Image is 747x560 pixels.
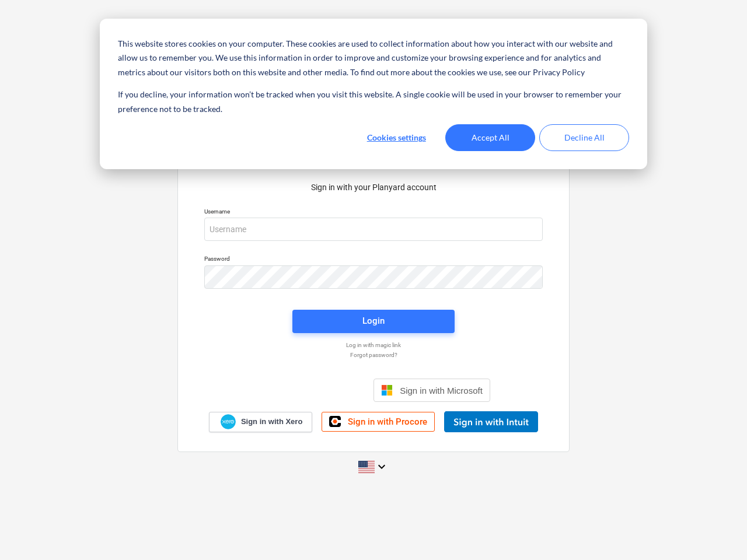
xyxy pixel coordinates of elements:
a: Log in with magic link [198,341,549,349]
p: This website stores cookies on your computer. These cookies are used to collect information about... [118,37,629,80]
a: Sign in with Procore [322,412,435,432]
a: Forgot password? [198,351,549,359]
div: Cookie banner [100,19,647,169]
iframe: Sign in with Google Button [251,377,370,403]
button: Login [292,310,455,333]
p: Username [204,208,543,218]
a: Sign in with Xero [209,412,313,432]
iframe: Chat Widget [689,504,747,560]
input: Username [204,218,543,241]
p: If you decline, your information won’t be tracked when you visit this website. A single cookie wi... [118,87,629,116]
span: Sign in with Procore [348,416,427,427]
i: keyboard_arrow_down [375,460,389,474]
p: Password [204,255,543,265]
div: Login [362,313,385,328]
img: Xero logo [221,414,236,430]
span: Sign in with Microsoft [400,386,483,395]
button: Cookies settings [351,124,441,151]
img: Microsoft logo [381,384,393,396]
p: Sign in with your Planyard account [204,181,543,194]
button: Accept All [445,124,535,151]
span: Sign in with Xero [241,416,302,427]
button: Decline All [539,124,629,151]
